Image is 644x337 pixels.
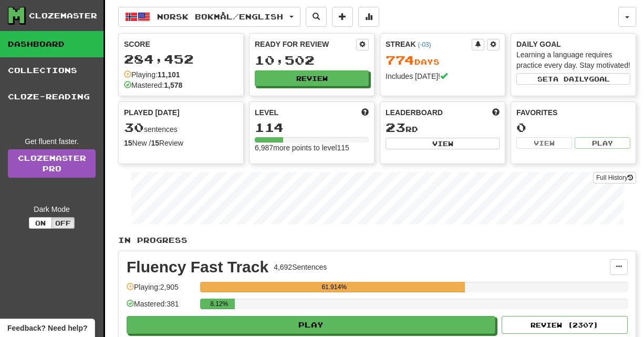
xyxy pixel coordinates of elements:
div: rd [386,121,500,135]
span: 774 [386,53,414,67]
button: Review (2307) [502,316,628,334]
div: Get fluent faster. [8,136,96,147]
div: Mastered: [124,80,182,90]
a: (-03) [418,41,431,48]
div: 6,987 more points to level 115 [255,142,369,153]
span: Score more points to level up [361,107,369,118]
span: 23 [386,120,406,135]
p: In Progress [118,235,636,246]
button: On [29,217,52,229]
div: Streak [386,39,472,49]
strong: 11,101 [158,70,180,79]
div: Ready for Review [255,39,356,49]
div: Dark Mode [8,204,96,215]
div: Clozemaster [29,11,97,21]
div: 114 [255,121,369,134]
div: Day s [386,54,500,67]
div: sentences [124,121,238,135]
div: Fluency Fast Track [127,259,268,275]
span: Norsk bokmål / English [157,12,283,21]
div: New / Review [124,138,238,148]
button: Off [51,217,75,229]
div: Learning a language requires practice every day. Stay motivated! [516,49,630,70]
span: Level [255,107,278,118]
button: Search sentences [306,7,327,27]
strong: 1,578 [164,81,182,89]
div: 61.914% [203,282,465,292]
div: 8.12% [203,299,235,309]
span: This week in points, UTC [492,107,500,118]
div: Playing: [124,69,180,80]
span: Open feedback widget [7,323,87,333]
span: Played [DATE] [124,107,180,118]
button: Seta dailygoal [516,73,630,85]
strong: 15 [151,139,159,147]
div: Playing: 2,905 [127,282,195,299]
div: Mastered: 381 [127,299,195,316]
strong: 15 [124,139,132,147]
button: Play [575,137,630,149]
button: View [516,137,572,149]
span: a daily [553,75,589,83]
button: Norsk bokmål/English [118,7,300,27]
button: Review [255,70,369,86]
div: 0 [516,121,630,134]
div: 4,692 Sentences [274,262,327,272]
a: ClozemasterPro [8,149,96,178]
div: Includes [DATE]! [386,71,500,81]
div: Score [124,39,238,49]
div: 10,502 [255,54,369,67]
button: Full History [593,172,636,183]
span: Leaderboard [386,107,443,118]
div: Favorites [516,107,630,118]
div: 284,452 [124,53,238,66]
span: 30 [124,120,144,135]
button: View [386,138,500,149]
button: Play [127,316,495,334]
button: More stats [358,7,379,27]
button: Add sentence to collection [332,7,353,27]
div: Daily Goal [516,39,630,49]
